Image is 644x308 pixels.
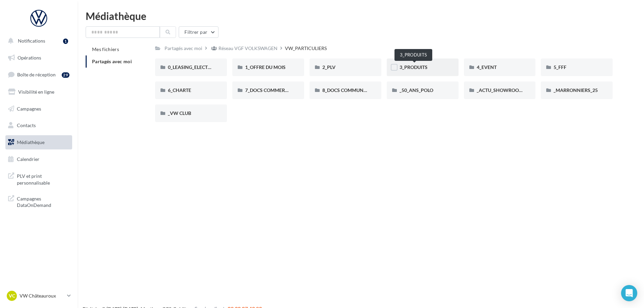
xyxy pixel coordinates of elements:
a: Médiathèque [4,135,74,149]
a: PLV et print personnalisable [4,169,74,189]
a: Visibilité en ligne [4,85,74,99]
a: Contacts [4,118,74,133]
div: Open Intercom Messenger [621,285,637,301]
a: VC VW Châteauroux [5,289,72,302]
span: Visibilité en ligne [18,89,54,95]
span: 7_DOCS COMMERCIAUX [245,87,299,93]
span: 8_DOCS COMMUNICATION [322,87,382,93]
span: Campagnes DataOnDemand [17,194,69,209]
span: 5_FFF [554,64,566,70]
span: Mes fichiers [92,46,119,52]
span: Opérations [18,55,41,61]
span: 2_PLV [322,64,335,70]
a: Boîte de réception29 [4,67,74,82]
span: 6_CHARTE [168,87,191,93]
span: PLV et print personnalisable [17,171,69,186]
div: 3_PRODUITS [394,49,432,61]
div: Partagés avec moi [165,45,202,52]
div: 29 [62,72,69,78]
span: VC [9,292,15,299]
span: Médiathèque [17,139,45,145]
span: 4_EVENT [477,64,497,70]
div: Réseau VGF VOLKSWAGEN [218,45,277,52]
span: 3_PRODUITS [400,64,428,70]
span: _VW CLUB [168,110,191,116]
span: 1_OFFRE DU MOIS [245,64,286,70]
span: _MARRONNIERS_25 [554,87,598,93]
p: VW Châteauroux [20,292,64,299]
span: Contacts [17,122,36,128]
a: Campagnes DataOnDemand [4,191,74,211]
span: 0_LEASING_ELECTRIQUE [168,64,222,70]
a: Calendrier [4,152,74,166]
a: Campagnes [4,102,74,116]
span: Notifications [18,38,45,44]
button: Filtrer par [179,26,218,38]
div: 1 [63,39,68,44]
span: Campagnes [17,105,41,111]
div: Médiathèque [86,11,636,21]
span: _50_ANS_POLO [400,87,433,93]
a: Opérations [4,51,74,65]
button: Notifications 1 [4,34,71,48]
span: _ACTU_SHOWROOM [477,87,523,93]
span: Boîte de réception [17,72,56,77]
div: VW_PARTICULIERS [285,45,327,52]
span: Partagés avec moi [92,58,132,64]
span: Calendrier [17,156,39,162]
